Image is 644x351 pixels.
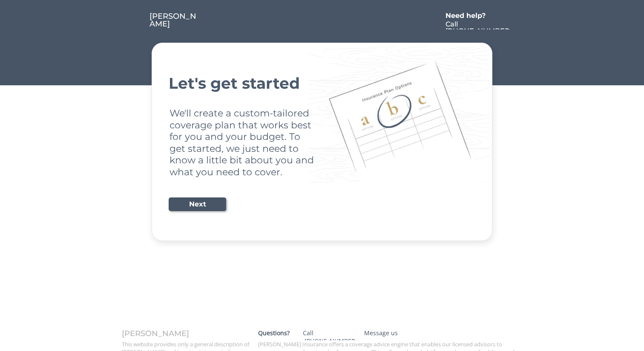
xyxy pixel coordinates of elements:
[299,329,360,340] a: Call [PHONE_NUMBER]
[149,12,198,28] div: [PERSON_NAME]
[446,12,494,19] div: Need help?
[258,329,294,337] div: Questions?
[170,107,316,178] div: We'll create a custom-tailored coverage plan that works best for you and your budget. To get star...
[169,197,226,211] button: Next
[149,12,198,29] a: [PERSON_NAME]
[360,329,421,340] a: Message us
[169,75,475,91] div: Let's get started
[446,21,511,29] a: Call [PHONE_NUMBER]
[446,21,511,41] div: Call [PHONE_NUMBER]
[364,329,417,337] div: Message us
[122,330,250,337] div: [PERSON_NAME]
